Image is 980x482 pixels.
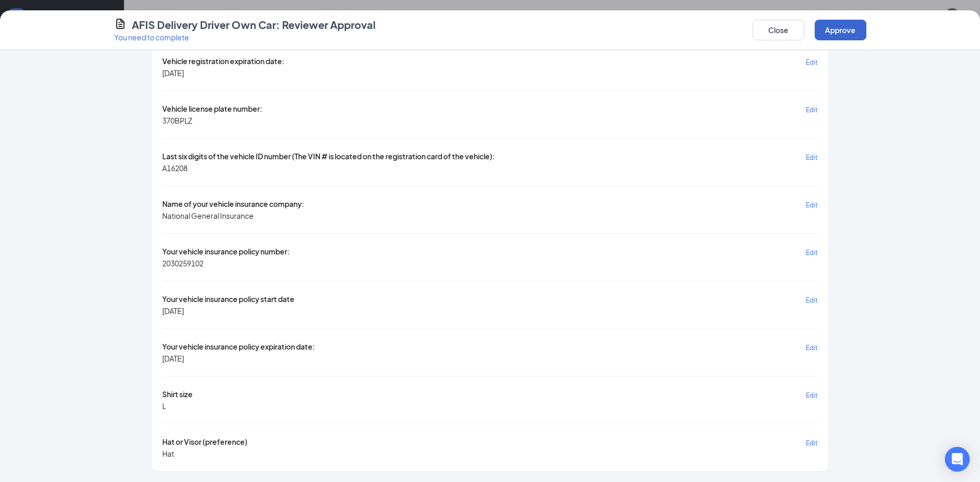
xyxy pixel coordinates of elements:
span: Edit [806,58,818,66]
span: Edit [806,106,818,114]
span: Edit [806,249,818,257]
button: Edit [806,341,818,353]
span: Vehicle license plate number: [162,103,262,115]
span: Your vehicle insurance policy start date [162,294,294,306]
span: L [162,401,166,411]
button: Edit [806,294,818,306]
span: Edit [806,296,818,304]
span: [DATE] [162,306,184,316]
span: Hat [162,448,174,459]
button: Edit [806,103,818,115]
span: 370BPLZ [162,115,192,126]
span: Edit [806,391,818,399]
button: Approve [815,20,866,40]
span: Edit [806,439,818,447]
span: National General Insurance [162,210,254,221]
button: Close [753,20,804,40]
span: 2030259102 [162,258,204,268]
div: Open Intercom Messenger [945,447,970,472]
span: Edit [806,201,818,209]
button: Edit [806,56,818,68]
span: Hat or Visor (preference) [162,436,247,448]
span: Last six digits of the vehicle ID number (The VIN # is located on the registration card of the ve... [162,151,495,163]
p: You need to complete [114,32,376,42]
span: Your vehicle insurance policy expiration date: [162,341,315,353]
button: Edit [806,246,818,258]
span: Shirt size [162,389,193,401]
svg: CustomFormIcon [114,18,127,30]
span: [DATE] [162,353,184,364]
span: [DATE] [162,68,184,78]
span: Name of your vehicle insurance company: [162,199,304,210]
button: Edit [806,436,818,448]
button: Edit [806,389,818,401]
span: Edit [806,154,818,161]
span: A16208 [162,163,188,173]
button: Edit [806,199,818,210]
button: Edit [806,151,818,163]
span: Vehicle registration expiration date: [162,56,285,68]
span: Your vehicle insurance policy number: [162,246,290,258]
h4: AFIS Delivery Driver Own Car: Reviewer Approval [132,18,376,32]
span: Edit [806,344,818,352]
